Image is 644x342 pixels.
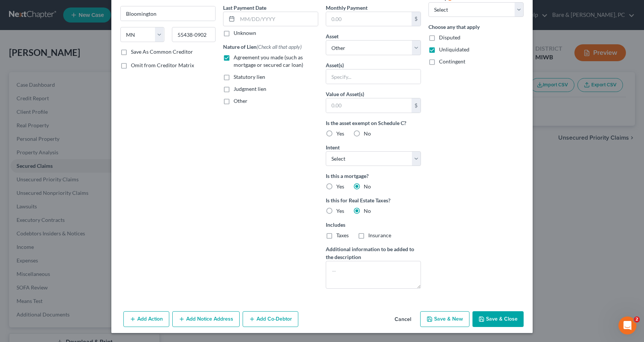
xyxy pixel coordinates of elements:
[234,98,248,104] span: Other
[237,12,318,26] input: MM/DD/YYYY
[223,43,302,51] label: Nature of Lien
[364,130,371,137] span: No
[336,208,344,214] span: Yes
[364,208,371,214] span: No
[439,58,465,65] span: Contingent
[234,54,303,68] span: Agreement you made (such as mortgage or secured car loan)
[472,311,524,327] button: Save & Close
[326,196,421,204] label: Is this for Real Estate Taxes?
[368,232,391,238] span: Insurance
[618,316,636,334] iframe: Intercom live chat
[172,311,240,327] button: Add Notice Address
[336,183,344,190] span: Yes
[326,69,421,84] input: Specify...
[439,34,460,41] span: Disputed
[336,130,344,137] span: Yes
[412,98,421,113] div: $
[326,61,344,69] label: Asset(s)
[428,23,524,31] label: Choose any that apply
[634,316,640,322] span: 2
[326,4,368,12] label: Monthly Payment
[234,29,256,37] label: Unknown
[326,90,364,98] label: Value of Asset(s)
[326,245,421,261] label: Additional information to be added to the description
[439,46,469,53] span: Unliquidated
[234,86,266,92] span: Judgment lien
[234,74,265,80] span: Statutory lien
[326,33,339,39] span: Asset
[420,311,469,327] button: Save & New
[412,12,421,26] div: $
[389,312,417,327] button: Cancel
[243,311,298,327] button: Add Co-Debtor
[123,311,169,327] button: Add Action
[326,98,412,113] input: 0.00
[131,62,194,68] span: Omit from Creditor Matrix
[131,48,193,56] label: Save As Common Creditor
[121,6,215,21] input: Enter city...
[223,4,266,12] label: Last Payment Date
[326,12,412,26] input: 0.00
[326,221,421,229] label: Includes
[326,119,421,127] label: Is the asset exempt on Schedule C?
[257,44,302,50] span: (Check all that apply)
[326,172,421,180] label: Is this a mortgage?
[172,27,216,42] input: Enter zip...
[364,183,371,190] span: No
[336,232,349,238] span: Taxes
[326,143,340,151] label: Intent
